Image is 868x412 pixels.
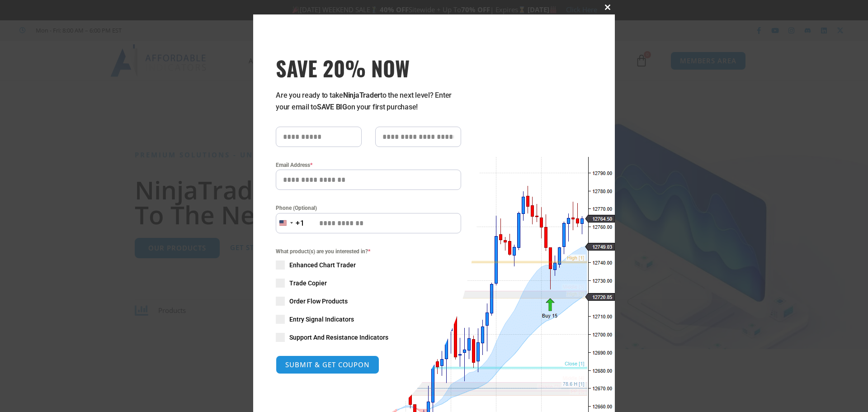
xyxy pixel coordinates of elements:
[289,315,354,324] span: Entry Signal Indicators
[276,213,305,233] button: Selected country
[289,260,356,270] span: Enhanced Chart Trader
[276,90,461,113] p: Are you ready to take to the next level? Enter your email to on your first purchase!
[276,279,461,288] label: Trade Copier
[276,55,461,81] span: SAVE 20% NOW
[289,333,388,342] span: Support And Resistance Indicators
[289,279,327,288] span: Trade Copier
[317,103,347,111] strong: SAVE BIG
[276,260,461,270] label: Enhanced Chart Trader
[276,355,379,374] button: SUBMIT & GET COUPON
[276,315,461,324] label: Entry Signal Indicators
[276,333,461,342] label: Support And Resistance Indicators
[296,218,305,229] div: +1
[343,91,380,99] strong: NinjaTrader
[276,297,461,306] label: Order Flow Products
[276,247,461,256] span: What product(s) are you interested in?
[289,297,348,306] span: Order Flow Products
[276,204,461,213] label: Phone (Optional)
[276,161,461,170] label: Email Address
